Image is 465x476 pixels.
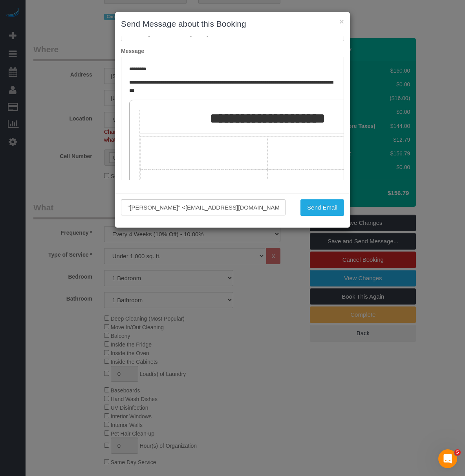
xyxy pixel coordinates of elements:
[300,199,344,216] button: Send Email
[115,47,350,55] label: Message
[454,449,461,456] span: 5
[339,17,344,26] button: ×
[121,18,344,30] h3: Send Message about this Booking
[438,449,457,468] iframe: Intercom live chat
[121,57,344,180] iframe: Rich Text Editor, editor1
